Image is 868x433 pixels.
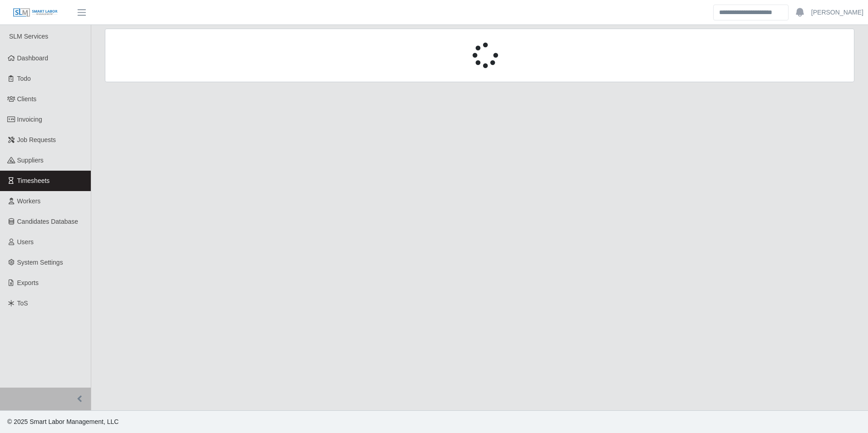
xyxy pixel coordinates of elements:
span: System Settings [17,259,63,266]
span: Dashboard [17,54,49,62]
span: Exports [17,279,39,286]
a: [PERSON_NAME] [811,8,863,17]
input: Search [713,5,789,20]
span: Todo [17,75,31,82]
span: Suppliers [17,157,44,164]
span: Workers [17,197,41,205]
span: Invoicing [17,116,42,123]
span: SLM Services [9,33,48,40]
span: Candidates Database [17,218,79,225]
span: ToS [17,300,28,307]
span: © 2025 Smart Labor Management, LLC [7,418,118,425]
span: Timesheets [17,177,50,184]
span: Job Requests [17,136,56,143]
span: Clients [17,95,37,103]
span: Users [17,238,34,246]
img: SLM Logo [13,8,58,18]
